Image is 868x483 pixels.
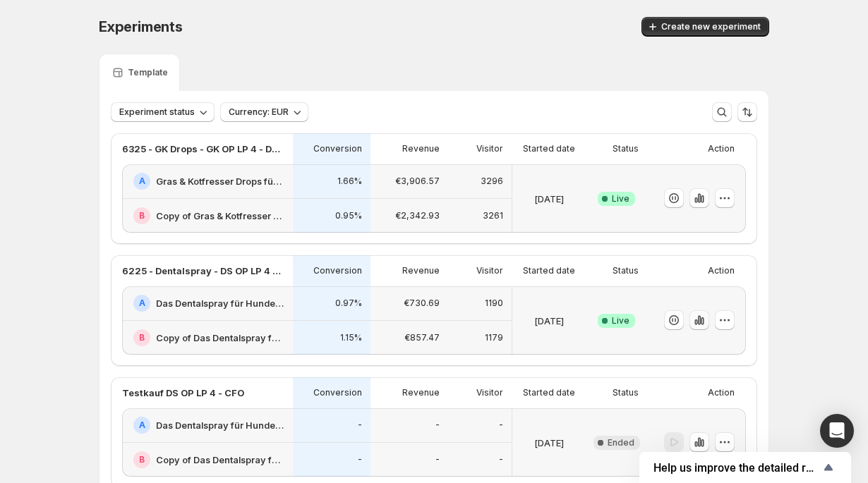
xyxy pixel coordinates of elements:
p: - [499,420,503,431]
button: Create new experiment [641,17,769,37]
p: Revenue [402,143,440,154]
h2: A [139,176,145,187]
h2: Copy of Gras & Kotfresser Drops für Hunde: Jetzt Neukunden Deal sichern!-v1 [156,209,284,223]
h2: Das Dentalspray für Hunde: Jetzt Neukunden Deal sichern!-v1 [156,296,284,310]
span: Live [612,193,629,204]
p: €2,342.93 [395,210,440,221]
p: Visitor [476,265,503,276]
p: 1179 [485,332,503,343]
p: Testkauf DS OP LP 4 - CFO [122,386,244,400]
h2: B [139,332,145,343]
h2: B [139,454,145,465]
span: Help us improve the detailed report for A/B campaigns [653,461,820,475]
p: - [435,454,440,465]
h2: A [139,298,145,309]
button: Currency: EUR [220,102,308,122]
p: [DATE] [534,192,564,206]
p: Started date [523,143,575,154]
p: Template [128,67,168,78]
div: Open Intercom Messenger [820,414,854,448]
p: 6325 - GK Drops - GK OP LP 4 - Design - (1,3,6) vs. (CFO) [122,142,284,156]
span: Ended [608,437,634,448]
p: 3296 [481,176,503,187]
p: Conversion [313,387,362,398]
p: Status [613,143,639,154]
button: Experiment status [111,102,215,122]
p: - [358,420,362,431]
p: Started date [523,387,575,398]
p: - [499,454,503,465]
p: Status [613,387,639,398]
p: €857.47 [404,332,440,343]
p: 1190 [485,298,503,309]
p: Action [708,265,735,276]
span: Experiment status [119,106,195,118]
p: Revenue [402,265,440,276]
p: €730.69 [404,298,440,309]
h2: Copy of Das Dentalspray für Hunde: Jetzt Neukunden Deal sichern!-v1-test [156,453,284,467]
p: Conversion [313,265,362,276]
p: 6225 - Dentalspray - DS OP LP 4 - Offer - (1,3,6) vs. (CFO) [122,264,284,278]
span: Currency: EUR [229,106,289,118]
span: Live [612,315,629,326]
h2: Copy of Das Dentalspray für Hunde: Jetzt Neukunden Deal sichern!-v1 [156,331,284,345]
span: Create new experiment [661,21,761,32]
p: Started date [523,265,575,276]
p: 1.66% [337,176,362,187]
h2: A [139,420,145,431]
p: Revenue [402,387,440,398]
button: Sort the results [737,102,757,122]
p: Action [708,387,735,398]
p: Action [708,143,735,154]
p: 0.97% [335,298,362,309]
p: [DATE] [534,314,564,328]
p: €3,906.57 [395,176,440,187]
p: 0.95% [335,210,362,221]
h2: Gras & Kotfresser Drops für Hunde: Jetzt Neukunden Deal sichern!-v1 [156,174,284,188]
span: Experiments [99,18,183,35]
h2: Das Dentalspray für Hunde: Jetzt Neukunden Deal sichern!-v1-test [156,418,284,432]
p: 3261 [483,210,503,221]
p: Visitor [476,143,503,154]
p: [DATE] [534,436,564,450]
p: Status [613,265,639,276]
p: Visitor [476,387,503,398]
p: Conversion [313,143,362,154]
button: Show survey - Help us improve the detailed report for A/B campaigns [653,459,837,476]
p: - [435,420,440,431]
p: - [358,454,362,465]
h2: B [139,210,145,221]
p: 1.15% [340,332,362,343]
